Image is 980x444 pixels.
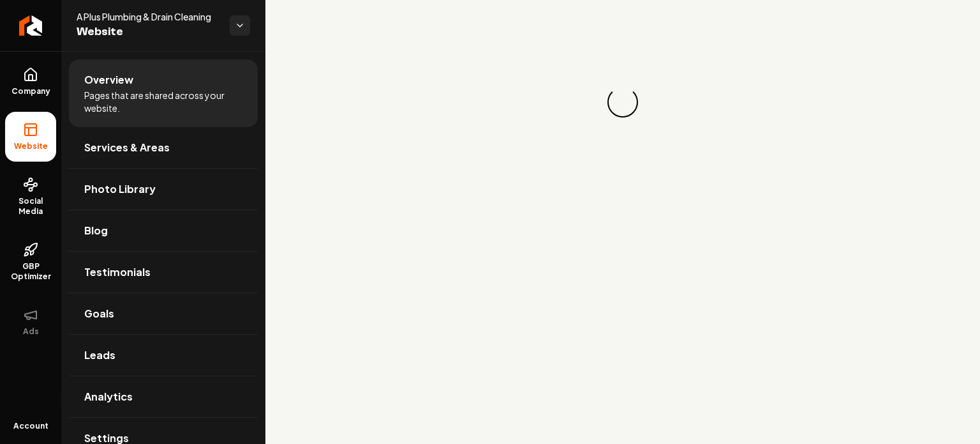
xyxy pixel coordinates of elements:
[69,335,258,376] a: Leads
[69,252,258,293] a: Testimonials
[5,232,56,292] a: GBP Optimizer
[84,348,115,363] span: Leads
[84,140,170,155] span: Services & Areas
[69,169,258,210] a: Photo Library
[84,264,151,280] span: Testimonials
[5,167,56,227] a: Social Media
[6,86,56,96] span: Company
[77,10,219,23] span: A Plus Plumbing & Drain Cleaning
[5,297,56,347] button: Ads
[13,421,48,431] span: Account
[5,261,56,282] span: GBP Optimizer
[5,57,56,107] a: Company
[84,89,242,114] span: Pages that are shared across your website.
[9,141,53,151] span: Website
[19,15,43,36] img: Rebolt Logo
[69,210,258,251] a: Blog
[84,72,133,88] span: Overview
[18,326,44,337] span: Ads
[69,293,258,334] a: Goals
[84,306,114,321] span: Goals
[84,181,156,197] span: Photo Library
[77,23,219,41] span: Website
[5,196,56,217] span: Social Media
[69,376,258,417] a: Analytics
[84,389,133,404] span: Analytics
[84,223,108,238] span: Blog
[69,127,258,168] a: Services & Areas
[602,81,644,123] div: Loading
